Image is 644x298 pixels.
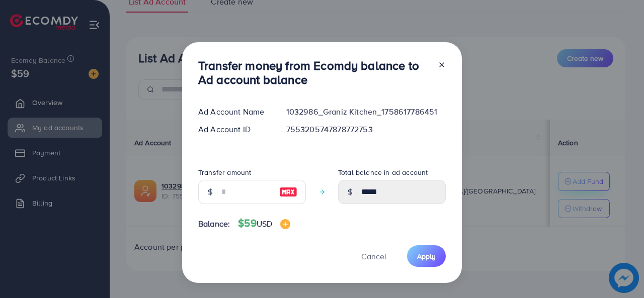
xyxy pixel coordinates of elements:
div: Ad Account Name [190,106,278,118]
img: image [280,219,290,229]
h3: Transfer money from Ecomdy balance to Ad account balance [198,58,430,87]
h4: $59 [238,217,290,230]
span: Balance: [198,218,230,230]
button: Cancel [349,245,399,267]
div: 1032986_Graniz Kitchen_1758617786451 [278,106,454,118]
label: Transfer amount [198,167,251,177]
span: Cancel [361,251,386,262]
img: image [279,186,297,198]
div: 7553205747878772753 [278,124,454,135]
span: USD [257,218,272,229]
label: Total balance in ad account [338,167,428,177]
span: Apply [417,251,436,261]
div: Ad Account ID [190,124,278,135]
button: Apply [407,245,446,267]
